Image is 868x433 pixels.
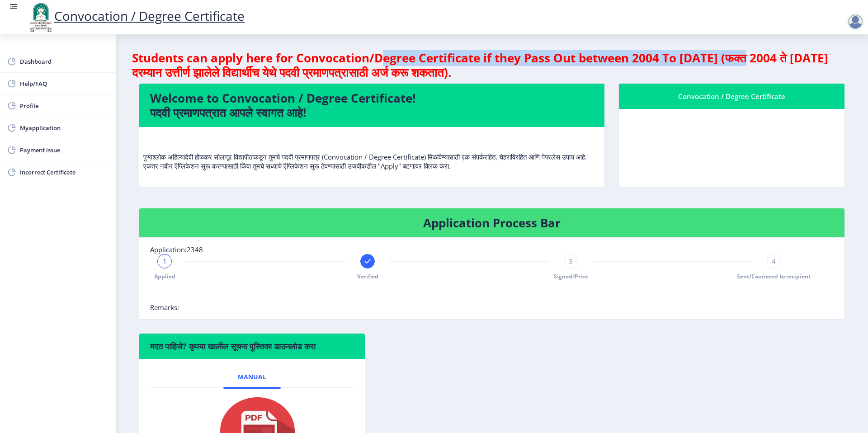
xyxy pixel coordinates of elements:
[772,257,776,266] span: 4
[554,273,588,280] span: Signed/Print
[630,91,834,102] div: Convocation / Degree Certificate
[357,273,378,280] span: Verified
[150,303,179,312] span: Remarks:
[20,167,108,178] span: Incorrect Certificate
[163,257,167,266] span: 1
[143,134,600,170] p: पुण्यश्लोक अहिल्यादेवी होळकर सोलापूर विद्यापीठाकडून तुमचे पदवी प्रमाणपत्र (Convocation / Degree C...
[20,100,108,111] span: Profile
[150,341,354,352] h6: मदत पाहिजे? कृपया खालील सूचना पुस्तिका डाउनलोड करा
[154,273,175,280] span: Applied
[223,366,281,388] a: Manual
[737,273,811,280] span: Sent/Couriered to recipient
[132,51,852,80] h4: Students can apply here for Convocation/Degree Certificate if they Pass Out between 2004 To [DATE...
[20,56,108,67] span: Dashboard
[20,122,108,133] span: Myapplication
[150,216,834,230] h4: Application Process Bar
[27,7,245,24] a: Convocation / Degree Certificate
[569,257,573,266] span: 3
[150,91,594,120] h4: Welcome to Convocation / Degree Certificate! पदवी प्रमाणपत्रात आपले स्वागत आहे!
[238,373,266,381] span: Manual
[150,245,203,254] span: Application:2348
[20,145,108,155] span: Payment issue
[20,78,108,89] span: Help/FAQ
[27,2,54,33] img: logo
